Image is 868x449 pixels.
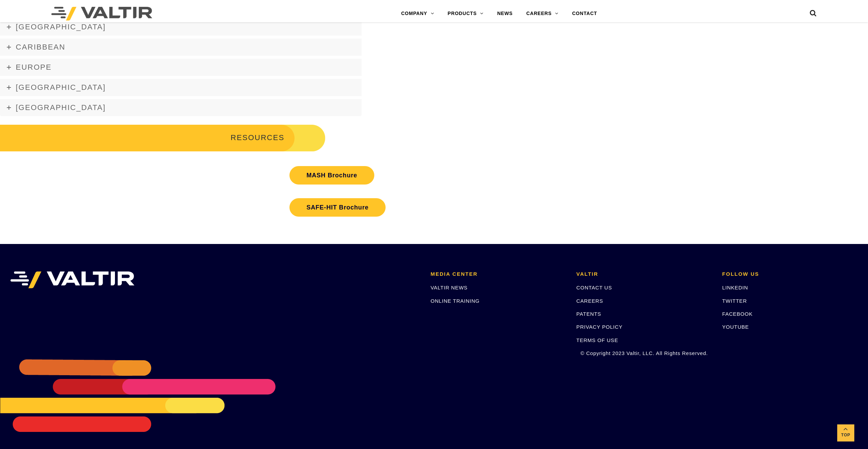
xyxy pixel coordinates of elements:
[289,166,374,185] a: MASH Brochure
[576,324,623,330] a: PRIVACY POLICY
[51,7,152,21] img: Valtir
[837,431,854,439] span: Top
[837,424,854,441] a: Top
[519,7,565,21] a: CAREERS
[16,83,106,92] span: [GEOGRAPHIC_DATA]
[576,337,618,343] a: TERMS OF USE
[430,285,467,290] a: VALTIR NEWS
[430,298,479,304] a: ONLINE TRAINING
[289,198,386,217] a: SAFE-HIT Brochure
[16,23,106,31] span: [GEOGRAPHIC_DATA]
[441,7,490,21] a: PRODUCTS
[16,103,106,112] span: [GEOGRAPHIC_DATA]
[490,7,519,21] a: NEWS
[16,63,52,71] span: Europe
[576,285,612,290] a: CONTACT US
[565,7,604,21] a: CONTACT
[576,311,601,317] a: PATENTS
[16,43,65,51] span: Caribbean
[722,324,749,330] a: YOUTUBE
[722,285,748,290] a: LINKEDIN
[722,271,858,277] h2: FOLLOW US
[430,271,566,277] h2: MEDIA CENTER
[722,311,753,317] a: FACEBOOK
[576,298,603,304] a: CAREERS
[722,298,747,304] a: TWITTER
[576,349,712,357] p: © Copyright 2023 Valtir, LLC. All Rights Reserved.
[10,271,134,288] img: VALTIR
[576,271,712,277] h2: VALTIR
[394,7,441,21] a: COMPANY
